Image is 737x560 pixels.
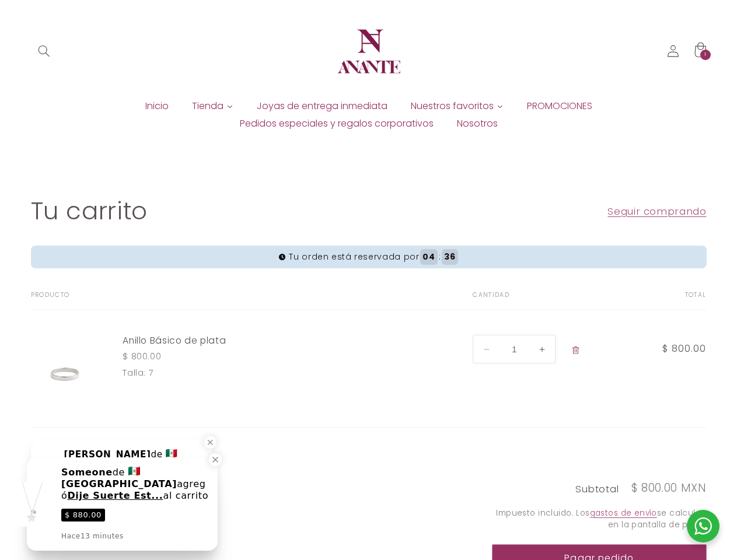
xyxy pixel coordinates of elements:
a: gastos de envío [590,508,657,519]
th: Producto [31,292,436,310]
div: Close a notification [209,453,222,466]
span: Tienda [192,100,223,113]
div: 36 [442,249,457,264]
a: Eliminar Anillo Básico de plata - 7 [565,338,586,363]
span: Dije Suerte Est... [67,490,163,501]
th: Cantidad [436,292,622,310]
a: Nuestros favoritos [399,97,515,115]
h2: Subtotal [575,484,619,494]
span: Someone [61,467,113,478]
div: Hace [61,531,124,541]
a: Inicio [134,97,180,115]
summary: Búsqueda [31,38,58,65]
div: Close a notification [204,436,216,449]
div: 04 [420,249,437,264]
span: PROMOCIONES [527,100,592,113]
img: ImagePreview [9,482,54,527]
a: Pedidos especiales y regalos corporativos [228,115,445,132]
span: [GEOGRAPHIC_DATA] [61,478,177,489]
span: 1 [704,50,707,60]
img: Flat Country [128,467,140,475]
a: PROMOCIONES [515,97,604,115]
img: Anante Joyería | Diseño en plata y oro [334,16,404,86]
a: Nosotros [445,115,509,132]
a: Tienda [180,97,245,115]
div: : [420,249,457,264]
span: Pedidos especiales y regalos corporativos [240,117,434,130]
a: Seguir comprando [607,203,706,220]
a: Anillo Básico de plata [123,335,306,346]
h1: Tu carrito [31,195,148,228]
span: Nosotros [457,117,498,130]
div: de agregó al carrito [61,467,211,502]
span: $ 800.00 [647,341,707,356]
th: Total [622,292,707,310]
span: $ 880.00 [61,509,105,521]
small: Impuesto incluido. Los se calculan en la pantalla de pago. [492,508,707,531]
a: Anante Joyería | Diseño en plata y oro [329,12,408,91]
input: Cantidad para Anillo Básico de plata [500,335,529,363]
span: 13 [81,532,90,540]
dd: 7 [149,367,154,379]
dt: Talla: [123,367,146,379]
span: Nuestros favoritos [411,100,494,113]
span: minutes [93,532,124,540]
a: Joyas de entrega inmediata [245,97,399,115]
div: $ 800.00 [123,351,306,363]
p: $ 800.00 MXN [631,483,707,494]
span: Inicio [145,100,169,113]
div: Tu orden está reservada por [289,249,459,264]
span: Joyas de entrega inmediata [257,100,387,113]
